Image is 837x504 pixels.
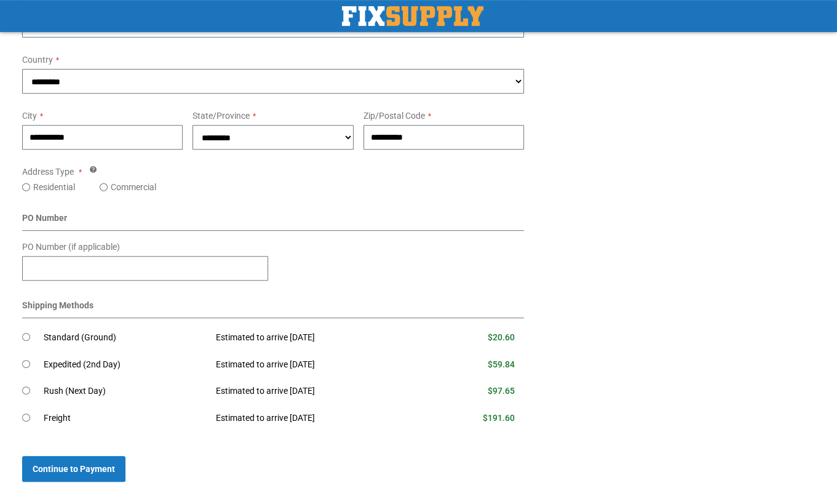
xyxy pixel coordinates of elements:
[207,378,429,405] td: Estimated to arrive [DATE]
[44,351,207,378] td: Expedited (2nd Day)
[22,456,125,482] button: Continue to Payment
[483,413,515,423] span: $191.60
[22,299,524,318] div: Shipping Methods
[488,359,515,369] span: $59.84
[342,6,483,26] a: store logo
[207,351,429,378] td: Estimated to arrive [DATE]
[44,405,207,432] td: Freight
[207,405,429,432] td: Estimated to arrive [DATE]
[207,324,429,351] td: Estimated to arrive [DATE]
[22,212,524,231] div: PO Number
[488,386,515,396] span: $97.65
[111,181,156,193] label: Commercial
[33,181,75,193] label: Residential
[22,111,37,121] span: City
[342,6,483,26] img: Fix Industrial Supply
[44,324,207,351] td: Standard (Ground)
[33,464,115,474] span: Continue to Payment
[488,332,515,342] span: $20.60
[22,167,74,177] span: Address Type
[192,111,250,121] span: State/Province
[22,242,120,252] span: PO Number (if applicable)
[22,55,53,65] span: Country
[363,111,425,121] span: Zip/Postal Code
[44,378,207,405] td: Rush (Next Day)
